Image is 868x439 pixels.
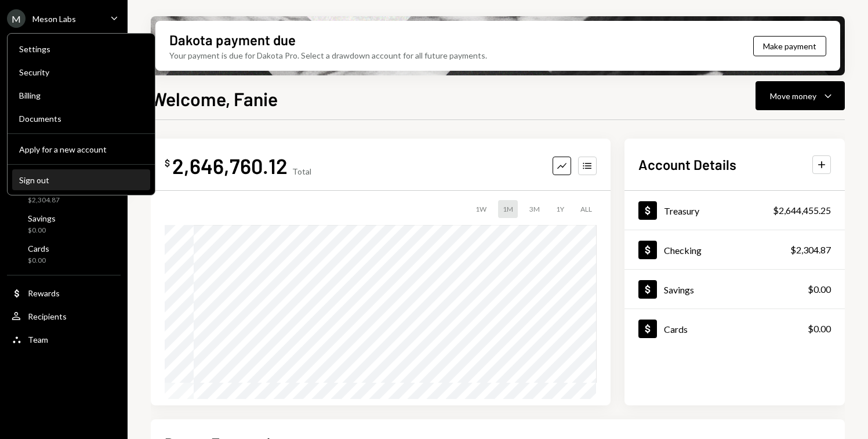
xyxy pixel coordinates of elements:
div: Cards [28,244,49,253]
div: $ [165,157,170,169]
div: $0.00 [808,322,831,336]
div: Recipients [28,311,67,321]
button: Make payment [753,36,826,56]
a: Checking$2,304.87 [624,230,845,269]
div: Total [292,166,311,176]
a: Documents [12,108,150,129]
div: Sign out [19,175,143,185]
a: Rewards [7,282,121,303]
div: Meson Labs [32,14,76,24]
div: M [7,9,26,28]
div: Security [19,67,143,77]
div: Rewards [28,288,60,298]
button: Apply for a new account [12,139,150,160]
div: $2,304.87 [28,195,62,205]
div: $0.00 [28,226,56,235]
div: $2,304.87 [790,243,831,257]
a: Treasury$2,644,455.25 [624,191,845,230]
h2: Account Details [638,155,736,174]
a: Billing [12,85,150,106]
div: 1Y [551,200,569,218]
a: Savings$0.00 [7,210,121,238]
div: ALL [576,200,597,218]
a: Team [7,329,121,350]
button: Move money [756,81,845,110]
div: Cards [664,324,688,335]
div: Settings [19,44,143,54]
div: Savings [664,284,694,295]
div: 2,646,760.12 [172,153,288,179]
div: Apply for a new account [19,144,143,154]
a: Security [12,61,150,82]
div: Savings [28,213,56,223]
div: 1M [498,200,518,218]
div: Dakota payment due [169,30,296,49]
a: Settings [12,38,150,59]
div: Documents [19,114,143,124]
div: Checking [664,245,702,256]
a: Cards$0.00 [7,240,121,268]
div: Billing [19,90,143,100]
button: Sign out [12,170,150,191]
h1: Welcome, Fanie [151,87,278,110]
div: $0.00 [808,282,831,296]
div: $0.00 [28,256,49,266]
a: Savings$0.00 [624,270,845,309]
div: 3M [525,200,544,218]
div: Team [28,335,48,344]
div: 1W [471,200,491,218]
a: Recipients [7,306,121,326]
a: Cards$0.00 [624,309,845,348]
div: Move money [770,90,816,102]
div: Your payment is due for Dakota Pro. Select a drawdown account for all future payments. [169,49,487,61]
div: $2,644,455.25 [773,204,831,217]
div: Treasury [664,205,699,216]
